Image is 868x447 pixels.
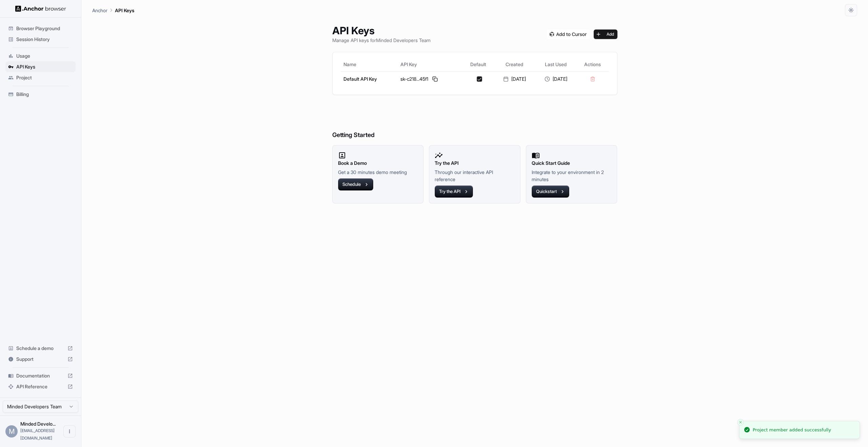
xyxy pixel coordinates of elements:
[532,159,612,167] h2: Quick Start Guide
[5,61,76,72] div: API Keys
[332,24,431,37] h1: API Keys
[462,58,494,71] th: Default
[435,159,515,167] h2: Try the API
[594,30,617,39] button: Add
[400,75,460,83] div: sk-c218...45f1
[5,354,76,365] div: Support
[496,76,532,82] div: [DATE]
[494,58,535,71] th: Created
[532,169,612,183] p: Integrate to your environment in 2 minutes
[398,58,462,71] th: API Key
[92,7,107,14] p: Anchor
[538,76,574,82] div: [DATE]
[5,370,76,381] div: Documentation
[532,186,569,198] button: Quickstart
[16,63,73,70] span: API Keys
[5,72,76,83] div: Project
[332,103,617,140] h6: Getting Started
[16,36,73,43] span: Session History
[5,343,76,354] div: Schedule a demo
[338,169,418,176] p: Get a 30 minutes demo meeting
[5,51,76,61] div: Usage
[16,25,73,32] span: Browser Playground
[16,74,73,81] span: Project
[5,23,76,34] div: Browser Playground
[737,419,744,426] button: Close toast
[338,178,373,191] button: Schedule
[341,71,398,86] td: Default API Key
[431,75,439,83] button: Copy API key
[20,428,55,441] span: nadav@minded.com
[5,89,76,100] div: Billing
[341,58,398,71] th: Name
[5,381,76,392] div: API Reference
[15,5,66,12] img: Anchor Logo
[338,159,418,167] h2: Book a Demo
[16,356,65,363] span: Support
[5,34,76,45] div: Session History
[5,425,18,438] div: M
[435,169,515,183] p: Through our interactive API reference
[115,7,134,14] p: API Keys
[535,58,576,71] th: Last Used
[16,345,65,352] span: Schedule a demo
[16,372,65,379] span: Documentation
[92,6,134,14] nav: breadcrumb
[753,427,831,433] div: Project member added successfully
[576,58,609,71] th: Actions
[63,425,76,438] button: Open menu
[20,421,56,427] span: Minded Developers
[16,53,73,59] span: Usage
[332,37,431,44] p: Manage API keys for Minded Developers Team
[547,30,590,39] img: Add anchorbrowser MCP server to Cursor
[16,91,73,98] span: Billing
[16,383,65,390] span: API Reference
[435,186,473,198] button: Try the API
